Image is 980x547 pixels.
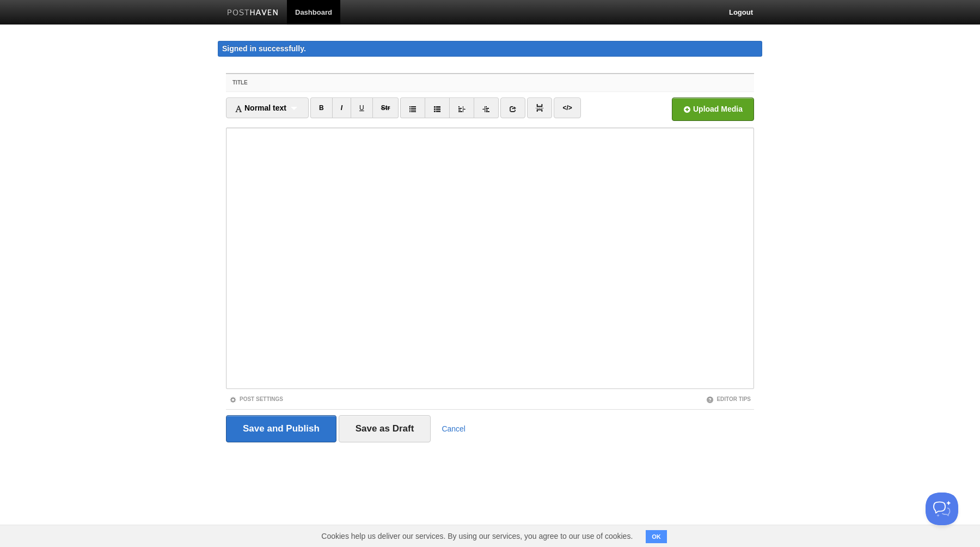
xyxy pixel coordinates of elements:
[218,41,762,57] div: Signed in successfully.
[554,98,580,118] a: </>
[310,525,644,547] span: Cookies help us deliver our services. By using our services, you agree to our use of cookies.
[381,104,390,112] del: Str
[332,98,351,118] a: I
[926,493,958,525] iframe: Help Scout Beacon - Open
[339,415,431,442] input: Save as Draft
[226,74,270,92] label: Title
[442,424,465,433] a: Cancel
[235,104,286,112] span: Normal text
[310,98,333,118] a: B
[536,104,543,112] img: pagebreak-icon.png
[706,396,751,402] a: Editor Tips
[227,9,279,17] img: Posthaven-bar
[229,396,283,402] a: Post Settings
[351,98,373,118] a: U
[226,415,336,442] input: Save and Publish
[372,98,399,118] a: Str
[646,530,667,543] button: OK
